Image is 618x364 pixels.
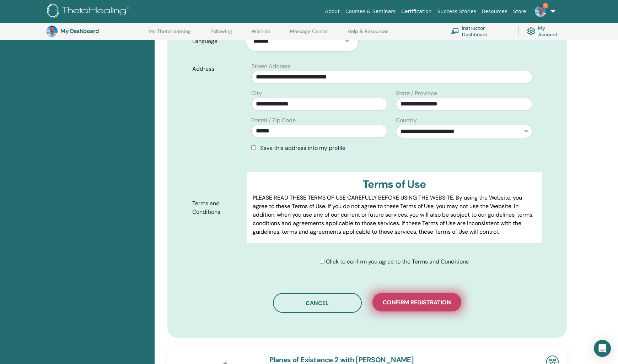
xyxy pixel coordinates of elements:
[527,26,535,37] img: cog.svg
[527,23,565,39] a: My Account
[187,62,247,76] label: Address
[326,258,469,265] span: Click to confirm you agree to the Terms and Conditions
[451,23,509,39] a: Instructor Dashboard
[372,293,461,311] button: Confirm registration
[260,144,345,152] span: Save this address into my profile
[535,6,546,17] img: default.jpg
[594,340,611,357] div: Open Intercom Messenger
[253,194,536,236] p: PLEASE READ THESE TERMS OF USE CAREFULLY BEFORE USING THE WEBSITE. By using the Website, you agre...
[451,28,459,34] img: chalkboard-teacher.svg
[60,28,131,34] h3: My Dashboard
[435,5,479,18] a: Success Stories
[306,299,329,307] span: Cancel
[510,5,529,18] a: Store
[46,26,58,37] img: default.jpg
[343,5,399,18] a: Courses & Seminars
[251,62,291,71] label: Street Address
[252,28,270,40] a: Wishlist
[348,28,388,40] a: Help & Resources
[253,178,536,191] h3: Terms of Use
[47,4,132,20] img: logo.png
[210,28,232,40] a: Following
[290,28,328,40] a: Message Center
[396,89,437,98] label: State / Province
[251,89,262,98] label: City
[398,5,434,18] a: Certification
[479,5,510,18] a: Resources
[253,242,536,344] p: Lor IpsumDolorsi.ame Cons adipisci elits do eiusm tem incid, utl etdol, magnaali eni adminimve qu...
[187,34,246,48] label: Language
[149,28,191,40] a: My ThetaLearning
[273,293,362,313] button: Cancel
[322,5,342,18] a: About
[383,299,451,306] span: Confirm registration
[187,197,247,219] label: Terms and Conditions
[396,116,417,125] label: Country
[543,3,548,9] span: 1
[251,116,296,125] label: Postal / Zip Code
